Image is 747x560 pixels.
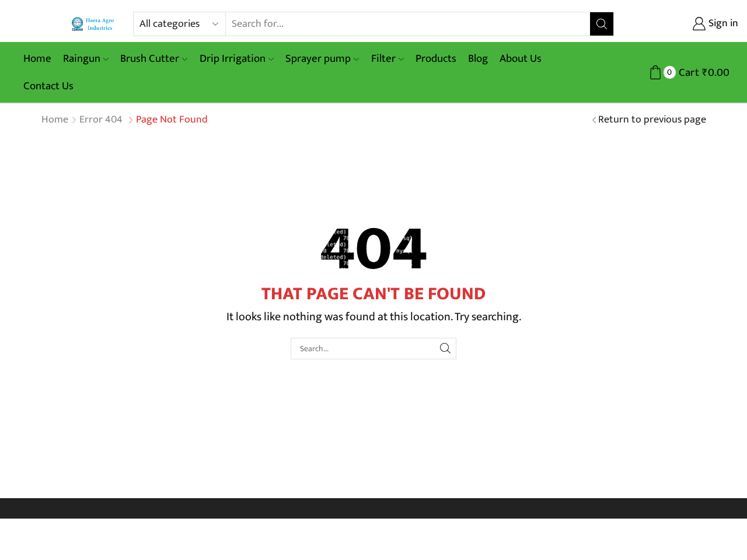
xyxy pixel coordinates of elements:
[18,72,79,100] a: Contact Us
[598,113,706,128] a: Return to previous page
[41,307,706,326] p: It looks like nothing was found at this location. Try searching.
[280,45,365,72] a: Sprayer pump
[676,65,699,80] span: Cart
[590,12,613,36] button: Search button
[79,111,123,128] span: Error 404
[664,66,676,78] span: 0
[702,64,708,82] span: ₹
[702,64,729,82] bdi: 0.00
[291,338,456,359] input: Search...
[41,283,706,304] h1: That Page Can't Be Found
[226,12,590,36] input: Search for...
[365,45,410,72] a: Filter
[706,16,738,32] span: Sign in
[631,13,738,34] a: Sign in
[41,113,69,128] a: Home
[18,45,57,72] a: Home
[114,45,193,72] a: Brush Cutter
[494,45,547,72] a: About Us
[626,62,729,83] a: 0 Cart ₹0.00
[194,45,280,72] a: Drip Irrigation
[462,45,494,72] a: Blog
[57,45,114,72] a: Raingun
[410,45,462,72] a: Products
[41,216,706,283] h2: 404
[136,111,208,128] span: Page not found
